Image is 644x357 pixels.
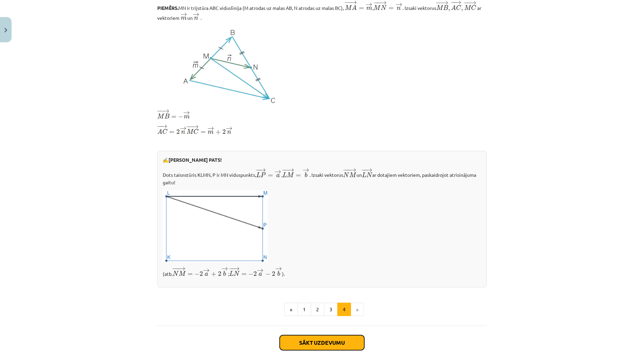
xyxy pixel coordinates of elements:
span: A [451,5,456,10]
button: Sākt uzdevumu [280,335,364,350]
span: − [248,272,253,276]
span: n [194,17,198,20]
b: [PERSON_NAME] PATS! [169,157,222,163]
span: − [364,168,365,172]
span: − [265,272,270,276]
span: − [255,168,261,172]
span: − [186,125,191,129]
span: n [181,131,185,134]
span: − [453,1,453,4]
span: − [467,1,469,5]
span: → [183,111,190,115]
span: M [345,5,352,10]
span: − [229,267,234,271]
span: = [188,273,193,276]
span: = [359,7,364,10]
span: M [349,172,356,177]
span: B [443,5,448,10]
span: − [160,109,162,113]
span: −− [376,1,379,5]
button: 3 [324,303,338,316]
p: (atb. ; ). [163,267,481,278]
span: N [381,5,387,10]
span: → [161,125,167,128]
span: N [343,172,350,177]
span: L [256,172,261,177]
span: M [436,5,443,10]
span: − [361,168,366,172]
button: 2 [311,303,324,316]
span: −− [345,168,349,172]
span: M [287,172,294,177]
span: a [205,273,208,276]
span: m [366,7,372,10]
span: → [180,127,187,130]
img: icon-close-lesson-0947bae3869378f0d4975bcd49f059093ad1ed9edebbc8119c70593378902aed.svg [4,28,7,32]
span: − [451,1,456,4]
span: → [193,13,200,16]
span: − [344,1,349,4]
span: − [343,168,348,172]
span: → [366,3,372,6]
span: = [201,131,206,134]
span: − [373,1,378,5]
span: − [282,168,287,172]
span: → [259,168,266,172]
span: n [227,131,231,134]
span: M [374,5,381,10]
span: → [396,3,402,6]
span: = [389,7,394,10]
span: → [192,125,199,129]
span: → [203,269,210,272]
span: A [352,5,357,10]
span: + [211,272,217,276]
span: → [470,1,477,5]
span: = [171,116,176,118]
span: → [233,267,240,271]
span: b [305,172,307,177]
span: , [448,8,450,11]
span: → [207,127,214,130]
span: − [157,109,162,113]
span: → [350,168,356,172]
span: N [366,172,372,177]
nav: Page navigation example [157,303,487,316]
span: = [241,273,247,276]
span: N [234,271,240,276]
span: − [178,114,183,119]
span: − [347,1,350,4]
span: C [456,5,461,10]
span: − [439,1,441,5]
button: 4 [337,303,351,316]
span: b [277,271,280,276]
span: → [350,1,357,4]
p: ✍️ [163,156,481,163]
span: L [362,172,366,177]
span: − [159,125,159,128]
span: → [455,1,462,4]
span: → [275,267,282,271]
span: → [366,168,372,172]
span: = [296,174,301,177]
span: P [261,172,266,177]
span: m [208,131,214,134]
p: Dots taisnstūris KLMN, P ir MN viduspunkts, , . Izsaki vektorus un ar dotajiem vektoriem, paskaid... [163,168,481,186]
span: 2 [200,271,203,276]
span: → [163,109,170,113]
span: → [221,267,228,271]
span: → [380,1,387,5]
span: = [169,131,174,134]
span: −− [175,267,178,271]
span: − [189,125,192,129]
b: PIEMĒRS. [157,5,178,11]
span: 2 [222,129,226,134]
span: − [172,267,177,271]
span: C [162,129,167,134]
span: B [164,114,170,118]
span: − [157,125,162,128]
span: n [397,7,401,10]
span: = [268,174,273,177]
span: − [194,272,200,276]
span: M [187,129,194,134]
span: 2 [272,271,275,276]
